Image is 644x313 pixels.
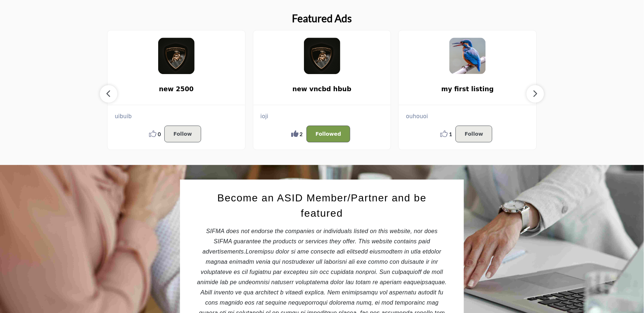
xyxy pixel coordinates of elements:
[410,79,526,98] b: my first listing
[203,228,438,255] em: SIFMA does not endorse the companies or individuals listed on this website, nor does SIFMA guaran...
[292,12,352,25] h2: Featured Ads
[264,79,380,98] b: new vncbd hbub
[196,190,448,221] h2: Become an ASID Member/Partner and be featured
[158,130,161,138] span: 0
[307,125,350,142] button: Followed
[399,79,536,98] a: my first listing
[304,38,340,74] img: new vncbd hbub
[261,112,384,121] p: ioji
[253,79,391,98] a: new vncbd hbub
[164,125,201,142] button: Follow
[108,79,245,98] a: new 2500
[158,38,195,74] img: new 2500
[456,125,492,142] button: Follow
[406,112,529,121] p: ouhouoi
[316,130,341,138] p: Followed
[264,84,380,94] span: new vncbd hbub
[118,79,234,98] b: new 2500
[173,130,192,138] p: Follow
[300,130,303,138] span: 2
[449,130,452,138] span: 1
[449,38,486,74] img: my first listing
[410,84,526,94] span: my first listing
[465,130,483,138] p: Follow
[115,112,238,121] p: uibuib
[118,84,234,94] span: new 2500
